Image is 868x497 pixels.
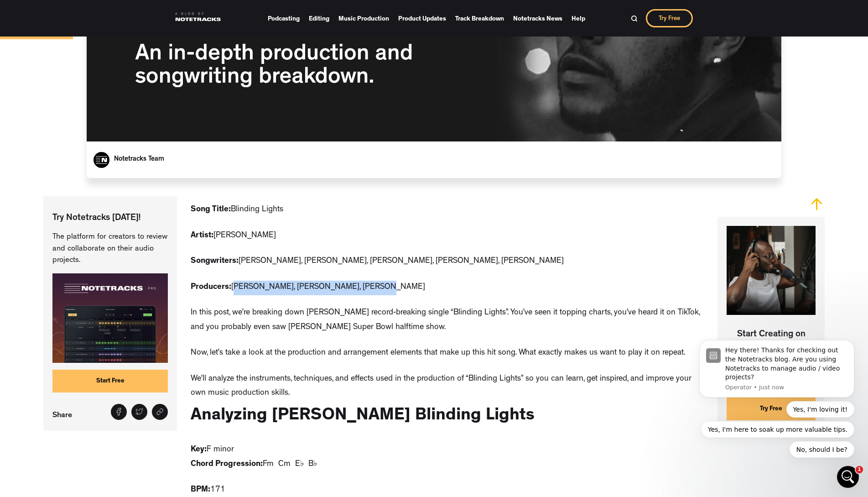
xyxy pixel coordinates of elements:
[114,156,164,163] a: Notetracks Team
[191,486,210,494] strong: BPM:
[191,406,535,428] h2: Analyzing [PERSON_NAME] Blinding Lights
[856,466,863,473] span: 1
[111,404,127,420] a: Share on Facebook
[191,446,207,454] strong: Key:
[52,370,168,392] a: Start Free
[191,229,276,244] p: [PERSON_NAME]
[717,322,825,353] p: Start Creating on Notetracks
[191,346,685,361] p: Now, let’s take a look at the production and arrangement elements that make up this hit song. Wha...
[191,283,231,292] strong: Producers:
[268,12,300,25] a: Podcasting
[455,12,504,25] a: Track Breakdown
[191,281,425,295] p: [PERSON_NAME], [PERSON_NAME], [PERSON_NAME]
[398,12,446,25] a: Product Updates
[646,9,693,27] a: Try Free
[191,257,239,266] strong: Songwriters:
[513,12,562,25] a: Notetracks News
[52,231,168,267] p: The platform for creators to review and collaborate on their audio projects.
[191,372,704,401] p: We’ll analyze the instruments, techniques, and effects used in the production of “Blinding Lights...
[572,12,585,25] a: Help
[52,408,77,422] p: Share
[191,255,564,269] p: [PERSON_NAME], [PERSON_NAME], [PERSON_NAME], [PERSON_NAME], [PERSON_NAME]
[338,12,389,25] a: Music Production
[156,408,164,416] img: Share link icon
[131,404,147,420] a: Tweet
[191,203,283,218] p: ‍ Blinding Lights
[191,206,231,214] strong: Song Title:
[191,232,213,240] strong: Artist:
[191,306,704,335] p: In this post, we’re breaking down [PERSON_NAME] record-breaking single “Blinding Lights”. You’ve ...
[631,15,638,22] img: Search Bar
[191,443,317,472] p: F minor Fm Cm E♭ B♭
[191,460,263,469] strong: Chord Progression:
[837,466,859,488] iframe: Intercom live chat
[309,12,329,25] a: Editing
[52,212,168,225] p: Try Notetracks [DATE]!
[686,338,868,492] iframe: Intercom notifications message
